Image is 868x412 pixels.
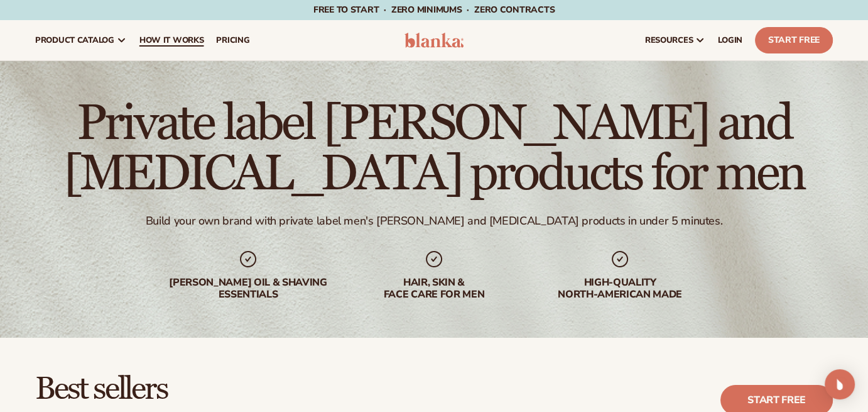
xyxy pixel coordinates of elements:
[313,4,555,16] span: Free to start · ZERO minimums · ZERO contracts
[639,20,712,60] a: resources
[540,277,700,301] div: High-quality North-american made
[35,98,833,199] h1: Private label [PERSON_NAME] and [MEDICAL_DATA] products for men
[216,35,249,45] span: pricing
[755,27,833,53] a: Start Free
[146,214,722,228] div: Build your own brand with private label men's [PERSON_NAME] and [MEDICAL_DATA] products in under ...
[354,277,514,301] div: hair, skin & face care for men
[404,33,464,48] img: logo
[712,20,749,60] a: LOGIN
[210,20,256,60] a: pricing
[168,277,328,301] div: [PERSON_NAME] oil & shaving essentials
[718,35,742,45] span: LOGIN
[645,35,693,45] span: resources
[133,20,210,60] a: How It Works
[35,35,114,45] span: product catalog
[29,20,133,60] a: product catalog
[825,369,855,399] div: Open Intercom Messenger
[35,373,528,406] h2: Best sellers
[139,35,204,45] span: How It Works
